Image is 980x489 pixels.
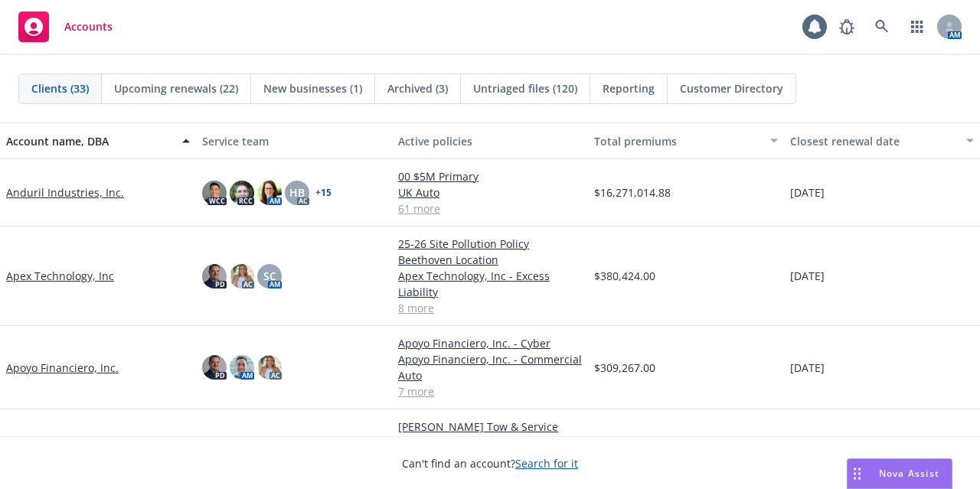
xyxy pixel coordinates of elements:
span: SC [263,268,276,284]
button: Closest renewal date [784,122,980,159]
span: Upcoming renewals (22) [114,80,238,96]
a: 7 more [398,383,582,399]
button: Active policies [392,122,588,159]
a: Apex Technology, Inc [6,268,114,284]
a: + 15 [315,188,332,197]
span: Nova Assist [879,467,939,480]
span: $16,271,014.88 [594,184,671,200]
a: UK Auto [398,184,582,200]
a: Apex Technology, Inc - Excess Liability [398,268,582,300]
span: Accounts [64,21,113,33]
span: [DATE] [790,184,825,200]
a: 8 more [398,300,582,316]
span: Untriaged files (120) [473,80,577,96]
img: photo [257,181,282,205]
span: [DATE] [790,268,825,284]
a: Switch app [902,11,933,42]
a: Report a Bug [831,11,862,42]
a: Search [867,11,897,42]
span: New businesses (1) [263,80,362,96]
div: Closest renewal date [790,133,957,149]
a: Anduril Industries, Inc. [6,184,124,200]
div: Active policies [398,133,582,149]
button: Service team [196,122,392,159]
div: Service team [202,133,386,149]
a: Search for it [515,456,578,471]
span: $380,424.00 [594,268,655,284]
div: Total premiums [594,133,761,149]
img: photo [230,181,254,205]
span: Reporting [603,80,655,96]
span: $309,267.00 [594,360,655,376]
span: [DATE] [790,360,825,376]
span: Archived (3) [387,80,448,96]
span: Customer Directory [680,80,783,96]
a: Accounts [12,5,119,48]
span: HB [289,184,305,200]
img: photo [257,355,282,380]
a: Apoyo Financiero, Inc. [6,360,119,376]
a: 00 $5M Primary [398,168,582,184]
a: Apoyo Financiero, Inc. - Commercial Auto [398,351,582,383]
img: photo [202,355,227,380]
a: Apoyo Financiero, Inc. - Cyber [398,335,582,351]
button: Total premiums [588,122,784,159]
img: photo [202,181,227,205]
a: 25-26 Site Pollution Policy Beethoven Location [398,236,582,268]
span: Can't find an account? [402,455,578,471]
img: photo [202,264,227,289]
div: Drag to move [848,459,867,488]
button: Nova Assist [847,458,952,489]
a: 61 more [398,200,582,217]
img: photo [230,355,254,380]
span: Clients (33) [31,80,89,96]
a: [PERSON_NAME] Tow & Service Center Inc. - Garage Keepers Liability [398,419,582,467]
div: Account name, DBA [6,133,173,149]
img: photo [230,264,254,289]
